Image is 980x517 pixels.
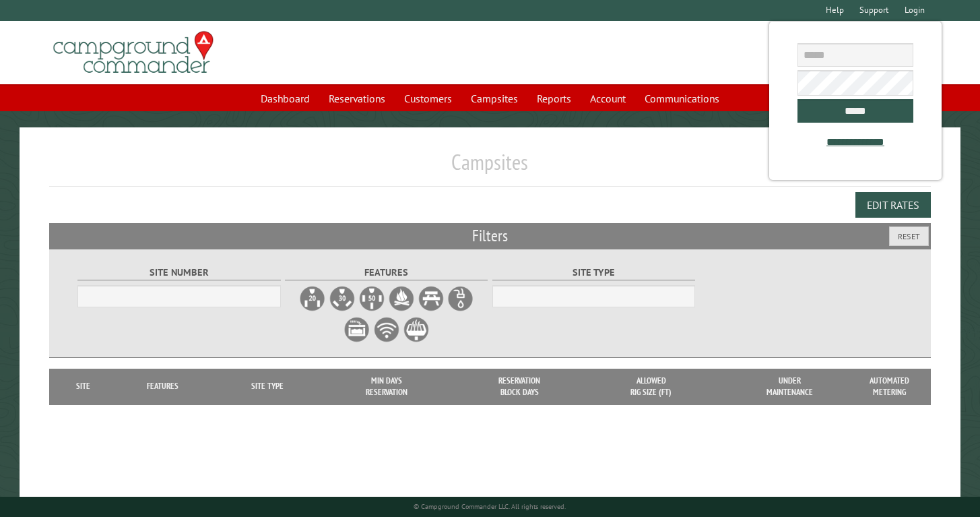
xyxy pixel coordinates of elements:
label: Sewer Hookup [344,316,370,343]
h1: Campsites [49,149,932,186]
label: 50A Electrical Hookup [358,285,385,312]
small: © Campground Commander LLC. All rights reserved. [414,502,566,511]
a: Reports [529,86,579,111]
label: 30A Electrical Hookup [329,285,356,312]
h2: Filters [49,223,932,249]
th: Site Type [214,369,320,404]
a: Dashboard [253,86,318,111]
label: WiFi Service [373,316,400,343]
label: Site Type [492,265,695,280]
label: Grill [403,316,430,343]
th: Under Maintenance [717,369,863,404]
label: Water Hookup [447,285,474,312]
a: Campsites [463,86,526,111]
label: Firepit [388,285,415,312]
label: Picnic Table [418,285,445,312]
a: Account [582,86,634,111]
label: 20A Electrical Hookup [299,285,326,312]
th: Features [110,369,215,404]
a: Reservations [321,86,393,111]
a: Communications [636,86,727,111]
img: Campground Commander [49,26,218,79]
label: Features [285,265,488,280]
th: Automated metering [863,369,917,404]
th: Allowed Rig Size (ft) [586,369,717,404]
th: Reservation Block Days [453,369,586,404]
a: Customers [396,86,460,111]
button: Reset [889,226,929,246]
label: Site Number [77,265,280,280]
button: Edit Rates [855,192,931,218]
th: Min Days Reservation [321,369,453,404]
th: Site [56,369,110,404]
